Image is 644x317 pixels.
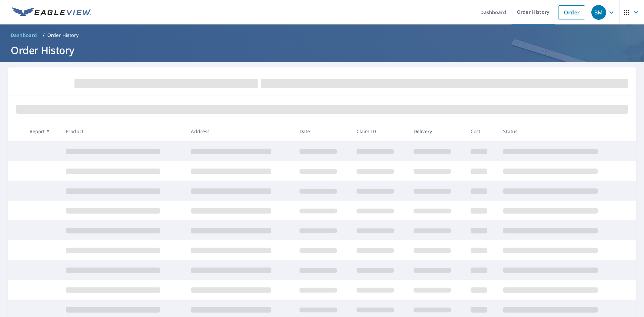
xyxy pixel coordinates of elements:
th: Cost [465,121,498,141]
a: Order [558,5,585,19]
th: Date [294,121,351,141]
span: Dashboard [11,32,37,39]
h1: Order History [8,43,636,57]
th: Delivery [408,121,465,141]
th: Address [185,121,294,141]
div: BM [591,5,606,20]
nav: breadcrumb [8,30,636,41]
img: EV Logo [12,7,91,17]
th: Report # [24,121,60,141]
li: / [43,31,45,39]
th: Status [498,121,623,141]
a: Dashboard [8,30,40,41]
p: Order History [47,32,79,39]
th: Product [60,121,185,141]
th: Claim ID [351,121,408,141]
